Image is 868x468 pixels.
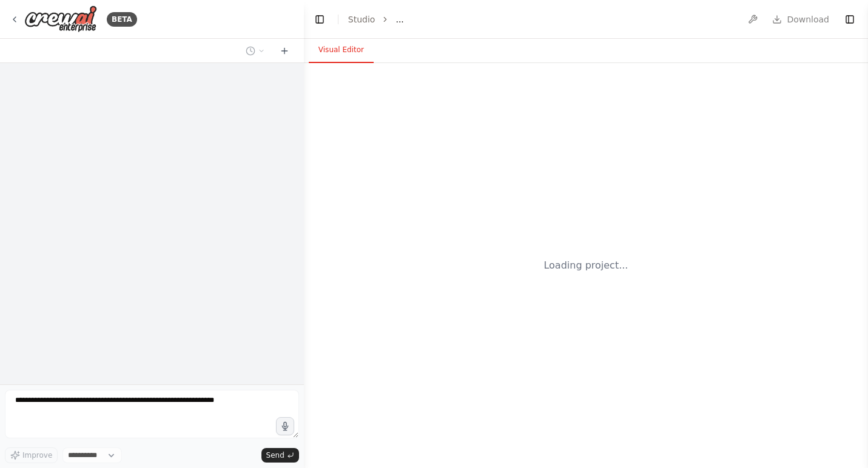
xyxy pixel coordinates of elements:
[311,11,328,28] button: Hide left sidebar
[348,15,375,24] a: Studio
[261,448,299,463] button: Send
[5,447,58,463] button: Improve
[543,258,628,273] div: Loading project...
[266,450,284,460] span: Send
[309,38,374,63] button: Visual Editor
[841,11,858,28] button: Show right sidebar
[348,13,404,25] nav: breadcrumb
[395,13,403,25] span: ...
[241,44,270,58] button: Switch to previous chat
[107,12,137,27] div: BETA
[22,450,52,460] span: Improve
[24,5,97,33] img: Logo
[276,417,294,435] button: Click to speak your automation idea
[275,44,294,58] button: Start a new chat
